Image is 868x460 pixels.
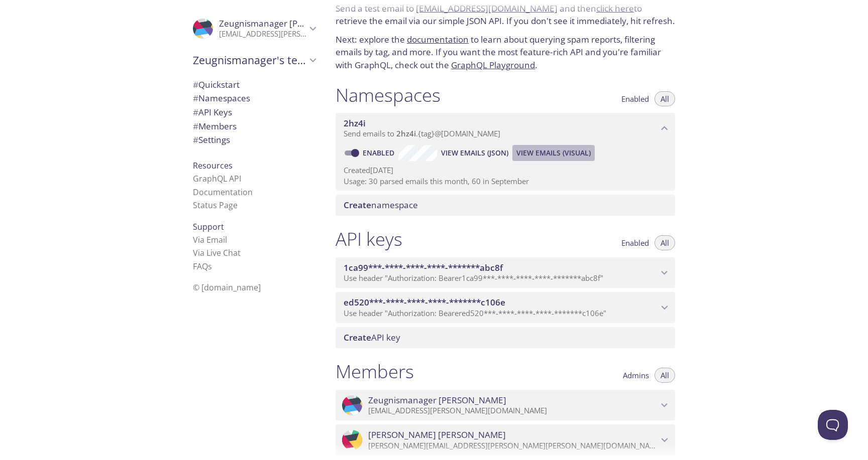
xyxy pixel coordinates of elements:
[336,33,675,72] p: Next: explore the to learn about querying spam reports, filtering emails by tag, and more. If you...
[336,195,675,216] div: Create namespace
[368,406,658,416] p: [EMAIL_ADDRESS][PERSON_NAME][DOMAIN_NAME]
[512,145,595,161] button: View Emails (Visual)
[185,12,323,45] div: Zeugnismanager Haufe
[615,235,655,250] button: Enabled
[193,200,238,211] a: Status Page
[193,282,261,293] span: © [DOMAIN_NAME]
[193,53,306,67] span: Zeugnismanager's team
[185,78,323,92] div: Quickstart
[361,148,398,158] a: Enabled
[655,235,675,250] button: All
[193,92,250,104] span: Namespaces
[336,113,675,144] div: 2hz4i namespace
[344,332,400,343] span: API key
[617,368,655,383] button: Admins
[193,79,240,90] span: Quickstart
[219,18,357,29] span: Zeugnismanager [PERSON_NAME]
[193,173,241,184] a: GraphQL API
[344,332,371,343] span: Create
[193,134,198,145] span: #
[336,360,414,383] h1: Members
[344,199,418,211] span: namespace
[185,47,323,73] div: Zeugnismanager's team
[368,441,658,451] p: [PERSON_NAME][EMAIL_ADDRESS][PERSON_NAME][PERSON_NAME][DOMAIN_NAME]
[407,34,469,45] a: documentation
[344,176,667,187] p: Usage: 30 parsed emails this month, 60 in September
[193,134,230,145] span: Settings
[193,92,198,104] span: #
[396,128,416,138] span: 2hz4i
[516,147,591,159] span: View Emails (Visual)
[193,221,224,232] span: Support
[336,327,675,348] div: Create API Key
[336,390,675,421] div: Zeugnismanager Haufe
[193,120,198,132] span: #
[655,91,675,106] button: All
[185,105,323,119] div: API Keys
[193,106,198,118] span: #
[655,368,675,383] button: All
[208,261,212,272] span: s
[193,120,237,132] span: Members
[185,91,323,105] div: Namespaces
[193,261,212,272] a: FAQ
[185,133,323,147] div: Team Settings
[344,117,366,129] span: 2hz4i
[185,119,323,133] div: Members
[368,395,506,406] span: Zeugnismanager [PERSON_NAME]
[336,424,675,455] div: Gabriel Mateescu
[193,106,232,118] span: API Keys
[193,247,241,258] a: Via Live Chat
[193,79,198,90] span: #
[193,234,227,245] a: Via Email
[344,199,371,211] span: Create
[219,29,306,39] p: [EMAIL_ADDRESS][PERSON_NAME][DOMAIN_NAME]
[368,429,506,440] span: [PERSON_NAME] [PERSON_NAME]
[437,145,512,161] button: View Emails (JSON)
[451,59,535,71] a: GraphQL Playground
[818,410,848,440] iframe: Help Scout Beacon - Open
[193,160,233,171] span: Resources
[344,165,667,176] p: Created [DATE]
[336,84,441,106] h1: Namespaces
[441,147,508,159] span: View Emails (JSON)
[193,187,253,198] a: Documentation
[615,91,655,106] button: Enabled
[344,128,500,138] span: Send emails to . {tag} @[DOMAIN_NAME]
[336,228,402,250] h1: API keys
